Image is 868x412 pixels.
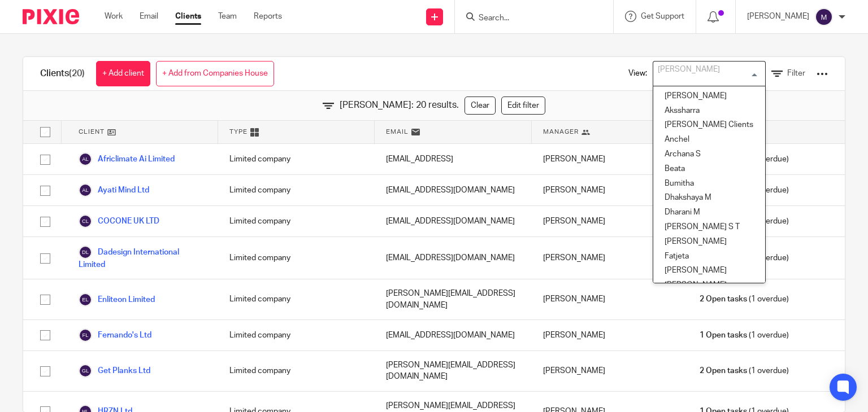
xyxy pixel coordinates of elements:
li: [PERSON_NAME] S T [653,220,765,235]
img: svg%3E [79,293,92,306]
div: [PERSON_NAME] [532,237,688,279]
img: svg%3E [79,364,92,378]
img: svg%3E [79,152,92,166]
div: [PERSON_NAME] [532,279,688,319]
h1: Clients [40,68,85,80]
div: Limited company [218,351,375,391]
input: Search [478,14,579,24]
li: Beata [653,162,765,177]
a: Fernando's Ltd [79,328,151,342]
li: [PERSON_NAME] [653,89,765,104]
span: Get Support [641,12,684,20]
img: svg%3E [79,214,92,228]
div: Limited company [218,237,375,279]
div: [EMAIL_ADDRESS] [375,144,531,174]
li: Dharani M [653,205,765,220]
p: [PERSON_NAME] [747,11,809,22]
span: Filter [787,69,805,77]
div: Limited company [218,279,375,319]
img: svg%3E [79,328,92,342]
a: Edit filter [501,97,545,115]
img: svg%3E [79,246,92,259]
div: [PERSON_NAME] [532,175,688,205]
span: (1 overdue) [700,365,789,376]
li: [PERSON_NAME] [653,264,765,278]
span: Type [229,127,248,137]
div: [PERSON_NAME] [532,206,688,236]
a: Dadesign International Limited [79,246,207,270]
a: + Add client [96,61,150,86]
a: Reports [254,11,282,22]
span: Email [386,127,409,137]
input: Search for option [654,64,759,84]
li: Archana S [653,147,765,162]
li: [PERSON_NAME] [653,235,765,249]
a: Clients [175,11,201,22]
a: Team [218,11,237,22]
div: [EMAIL_ADDRESS][DOMAIN_NAME] [375,320,531,350]
span: 1 Open tasks [700,330,747,341]
span: 2 Open tasks [700,293,747,305]
li: Akssharra [653,104,765,119]
div: [EMAIL_ADDRESS][DOMAIN_NAME] [375,237,531,279]
a: Enliteon Limited [79,293,155,306]
span: (20) [69,69,85,78]
div: [PERSON_NAME] [532,351,688,391]
li: [PERSON_NAME] [653,278,765,293]
div: [PERSON_NAME] [532,320,688,350]
div: [PERSON_NAME] [532,144,688,174]
img: svg%3E [79,183,92,197]
div: Search for option [653,61,766,86]
a: Ayati Mind Ltd [79,183,149,197]
div: View: [611,57,828,90]
div: Limited company [218,175,375,205]
div: [PERSON_NAME][EMAIL_ADDRESS][DOMAIN_NAME] [375,279,531,319]
a: + Add from Companies House [156,61,274,86]
span: [PERSON_NAME]: 20 results. [340,99,459,112]
li: Anchel [653,133,765,147]
a: Work [105,11,123,22]
li: [PERSON_NAME] Clients [653,118,765,133]
img: svg%3E [815,8,833,26]
a: COCONE UK LTD [79,214,159,228]
a: Get Planks Ltd [79,364,150,378]
li: Dhakshaya M [653,191,765,205]
a: Clear [465,97,496,115]
div: [PERSON_NAME][EMAIL_ADDRESS][DOMAIN_NAME] [375,351,531,391]
span: Client [79,127,105,137]
img: Pixie [23,9,79,24]
span: Manager [543,127,579,137]
div: Limited company [218,320,375,350]
span: (1 overdue) [700,293,789,305]
div: [EMAIL_ADDRESS][DOMAIN_NAME] [375,206,531,236]
span: (1 overdue) [700,330,789,341]
li: Bumitha [653,177,765,191]
div: Limited company [218,144,375,174]
li: Fatjeta [653,249,765,264]
a: Email [140,11,158,22]
a: Africlimate Ai Limited [79,152,175,166]
input: Select all [34,121,56,143]
span: 2 Open tasks [700,365,747,376]
div: [EMAIL_ADDRESS][DOMAIN_NAME] [375,175,531,205]
div: Limited company [218,206,375,236]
